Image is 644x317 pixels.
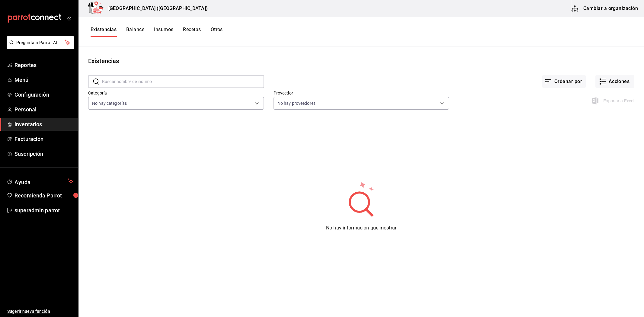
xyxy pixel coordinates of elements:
[66,16,71,21] button: open_drawer_menu
[14,76,73,84] span: Menú
[14,91,73,99] span: Configuración
[104,5,208,12] h3: [GEOGRAPHIC_DATA] ([GEOGRAPHIC_DATA])
[154,27,173,37] button: Insumos
[595,75,634,88] button: Acciones
[14,135,73,143] span: Facturación
[14,105,73,114] span: Personal
[14,120,73,128] span: Inventarios
[7,36,74,49] button: Pregunta a Parrot AI
[91,27,223,37] div: navigation tabs
[211,27,223,37] button: Otros
[183,27,201,37] button: Recetas
[14,178,66,185] span: Ayuda
[88,56,119,66] div: Existencias
[88,91,264,95] label: Categoría
[326,225,396,231] span: No hay información que mostrar
[14,61,73,69] span: Reportes
[14,206,73,214] span: superadmin parrot
[4,44,74,50] a: Pregunta a Parrot AI
[14,150,73,158] span: Suscripción
[16,40,65,46] span: Pregunta a Parrot AI
[91,27,117,37] button: Existencias
[14,191,73,200] span: Recomienda Parrot
[277,100,316,106] span: No hay proveedores
[542,75,586,88] button: Ordenar por
[92,100,127,106] span: No hay categorías
[274,91,449,95] label: Proveedor
[7,308,73,315] span: Sugerir nueva función
[102,75,264,88] input: Buscar nombre de insumo
[126,27,144,37] button: Balance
